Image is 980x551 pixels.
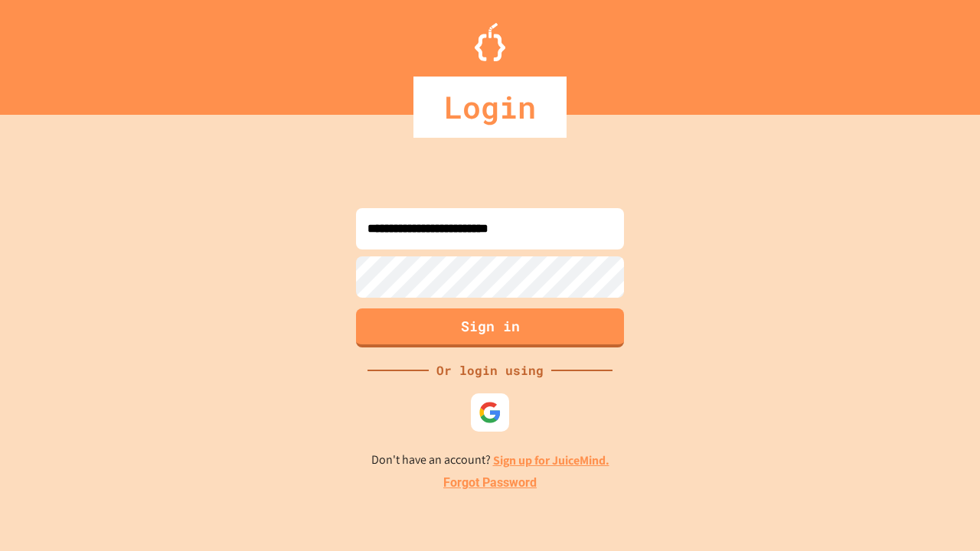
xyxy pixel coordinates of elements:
a: Sign up for JuiceMind. [493,452,609,468]
a: Forgot Password [443,474,537,492]
p: Don't have an account? [371,451,609,470]
div: Login [413,77,567,138]
img: google-icon.svg [479,401,501,424]
div: Or login using [429,361,551,380]
img: Logo.svg [475,23,505,61]
button: Sign in [356,308,624,347]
